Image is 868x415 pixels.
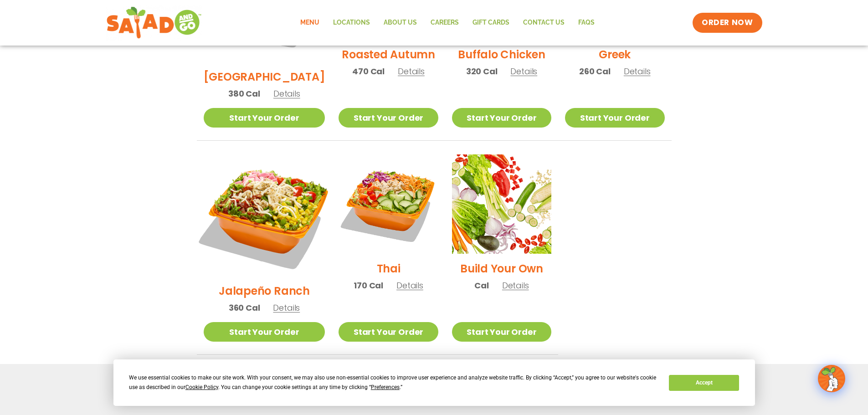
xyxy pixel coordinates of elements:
span: 320 Cal [466,65,498,77]
a: Start Your Order [204,322,325,342]
span: ORDER NOW [702,17,753,28]
span: Details [510,66,537,77]
a: Start Your Order [452,322,551,342]
div: Cookie Consent Prompt [113,359,755,406]
a: ORDER NOW [693,13,762,33]
a: About Us [377,12,424,33]
span: Details [624,66,651,77]
h2: Buffalo Chicken [458,46,545,62]
a: Careers [424,12,466,33]
h2: Greek [599,46,631,62]
button: Accept [669,375,739,391]
nav: Menu [293,12,601,33]
img: Product photo for Build Your Own [452,154,551,254]
span: 360 Cal [229,302,260,314]
a: Start Your Order [565,108,664,128]
span: Details [396,280,423,291]
span: Cookie Policy [185,384,218,390]
img: Product photo for Thai Salad [339,154,438,254]
h2: Jalapeño Ranch [219,283,310,299]
img: Product photo for Jalapeño Ranch Salad [193,144,335,287]
a: FAQs [571,12,601,33]
h2: [GEOGRAPHIC_DATA] [204,69,325,85]
span: 260 Cal [579,65,611,77]
span: 170 Cal [354,279,383,292]
a: Start Your Order [204,108,325,128]
h2: Build Your Own [460,261,543,277]
span: Details [398,66,425,77]
a: Menu [293,12,326,33]
a: Start Your Order [452,108,551,128]
h2: Roasted Autumn [342,46,435,62]
span: Details [502,280,529,291]
span: 470 Cal [352,65,385,77]
div: We use essential cookies to make our site work. With your consent, we may also use non-essential ... [129,373,658,392]
h2: Thai [377,261,401,277]
img: new-SAG-logo-768×292 [106,5,202,41]
a: Start Your Order [339,322,438,342]
span: Details [273,302,300,313]
span: Cal [474,279,488,292]
a: GIFT CARDS [466,12,516,33]
img: wpChatIcon [819,366,844,391]
a: Start Your Order [339,108,438,128]
span: 380 Cal [228,87,260,100]
a: Contact Us [516,12,571,33]
a: Locations [326,12,377,33]
span: Details [273,88,300,99]
span: Preferences [371,384,400,390]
